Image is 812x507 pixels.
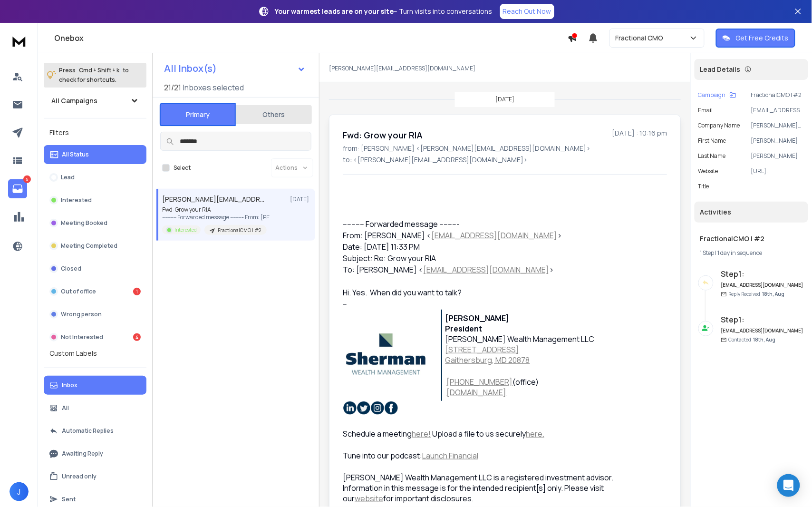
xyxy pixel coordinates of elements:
[700,234,802,244] h1: FractionalCMO | #2
[698,152,726,160] p: Last Name
[384,401,398,415] img: 8VTKafDmJnp59bgRtYtJcZtKWkdZLz45Exl4M1WhCLX7lsL-jCNVXZ07vjLR8a4PJ7Nq9Va7mvNRkl81BGu4jfYJ7oCX_Lt9g...
[44,444,146,463] button: Awaiting Reply
[61,288,96,295] p: Out of office
[61,311,102,318] p: Wrong person
[61,242,117,250] p: Meeting Completed
[62,404,69,412] p: All
[44,168,146,187] button: Lead
[62,151,89,158] p: All Status
[423,264,549,275] a: [EMAIL_ADDRESS][DOMAIN_NAME]
[751,167,804,175] p: [URL][DOMAIN_NAME]
[162,206,276,214] p: Fwd: Grow your RIA
[23,175,31,183] p: 5
[698,107,713,114] p: Email
[729,291,785,298] p: Reply Received
[698,122,740,129] p: Company Name
[751,137,804,145] p: [PERSON_NAME]
[44,305,146,324] button: Wrong person
[10,32,29,50] img: logo
[343,253,620,264] div: Subject: Re: Grow your RIA
[162,214,276,221] p: ---------- Forwarded message --------- From: [PERSON_NAME]
[754,336,776,343] span: 18th, Aug
[695,202,808,223] div: Activities
[275,7,493,16] p: – Turn visits into conversations
[729,336,776,343] p: Contacted
[44,421,146,440] button: Automatic Replies
[445,377,539,387] span: (office)
[346,333,425,375] img: 6HoujKjohOI1okJjZ9jzk1Oq3--vqyRTau1GSRvuYxL4ne0cSZ9ZshhtADy8K806VdtEL_a55xO82dWY7d8MpUum1ZQ6s0atW...
[44,191,146,210] button: Interested
[343,429,412,439] span: Schedule a meeting
[156,59,313,78] button: All Inbox(s)
[751,122,804,129] p: [PERSON_NAME] Wealth Management
[612,128,667,138] p: [DATE] : 10:16 pm
[698,91,736,99] button: Campaign
[343,401,357,415] img: pE5gYadOn2eG4rrAMHxC4xL_1Z1v2RN3VlgnA2rwf0pMYR6Q6ap3v-KC5XaiwxbNsUp7B2nNH-2NcR1UgqcRv9gCISeXKDurG...
[721,314,804,325] h6: Step 1 :
[44,236,146,255] button: Meeting Completed
[700,249,715,257] span: 1 Step
[698,91,726,99] p: Campaign
[445,313,509,323] span: [PERSON_NAME]
[61,219,107,227] p: Meeting Booked
[218,227,261,234] p: FractionalCMO | #2
[162,195,267,204] h1: [PERSON_NAME][EMAIL_ADDRESS][DOMAIN_NAME]
[59,66,129,85] p: Press to check for shortcuts.
[355,493,383,504] a: website
[721,282,804,289] h6: [EMAIL_ADDRESS][DOMAIN_NAME]
[446,377,512,387] a: [PHONE_NUMBER]
[445,334,594,344] span: [PERSON_NAME] Wealth Management LLC
[445,344,519,355] a: [STREET_ADDRESS]
[446,387,506,398] a: [DOMAIN_NAME]
[445,323,482,334] span: President
[716,29,795,48] button: Get Free Credits
[700,249,802,257] div: |
[62,427,114,435] p: Automatic Replies
[44,467,146,486] button: Unread only
[44,328,146,347] button: Not Interested4
[329,65,475,72] p: [PERSON_NAME][EMAIL_ADDRESS][DOMAIN_NAME]
[44,376,146,395] button: Inbox
[61,265,81,273] p: Closed
[445,355,530,365] a: Gaithersburg, MD 20878
[721,268,804,280] h6: Step 1 :
[343,472,615,504] span: [PERSON_NAME] Wealth Management LLC is a registered investment advisor. Information in this messa...
[422,450,478,461] a: Launch Financial
[431,230,557,241] a: [EMAIL_ADDRESS][DOMAIN_NAME]
[698,137,726,145] p: First Name
[343,264,620,275] div: To: [PERSON_NAME] < >
[736,33,789,43] p: Get Free Credits
[412,429,431,439] a: here!
[751,91,804,99] p: FractionalCMO | #2
[44,214,146,233] button: Meeting Booked
[44,91,146,110] button: All Campaigns
[500,4,554,19] a: Reach Out Now
[183,82,244,93] h3: Inboxes selected
[751,107,804,114] p: [EMAIL_ADDRESS][DOMAIN_NAME]
[62,496,76,503] p: Sent
[44,282,146,301] button: Out of office1
[343,218,620,230] div: ---------- Forwarded message ---------
[698,183,709,190] p: title
[777,474,800,497] div: Open Intercom Messenger
[62,473,97,480] p: Unread only
[526,429,544,439] a: here.
[343,144,667,153] p: from: [PERSON_NAME] <[PERSON_NAME][EMAIL_ADDRESS][DOMAIN_NAME]>
[616,33,667,43] p: Fractional CMO
[160,103,236,126] button: Primary
[51,96,97,106] h1: All Campaigns
[503,7,551,16] p: Reach Out Now
[8,179,27,198] a: 5
[62,381,77,389] p: Inbox
[10,482,29,501] button: J
[44,126,146,139] h3: Filters
[343,299,347,309] span: --
[49,349,97,358] h3: Custom Labels
[343,287,620,298] div: Hi. Yes. When did you want to talk?
[721,327,804,334] h6: [EMAIL_ADDRESS][DOMAIN_NAME]
[133,333,141,341] div: 4
[495,96,514,103] p: [DATE]
[61,333,103,341] p: Not Interested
